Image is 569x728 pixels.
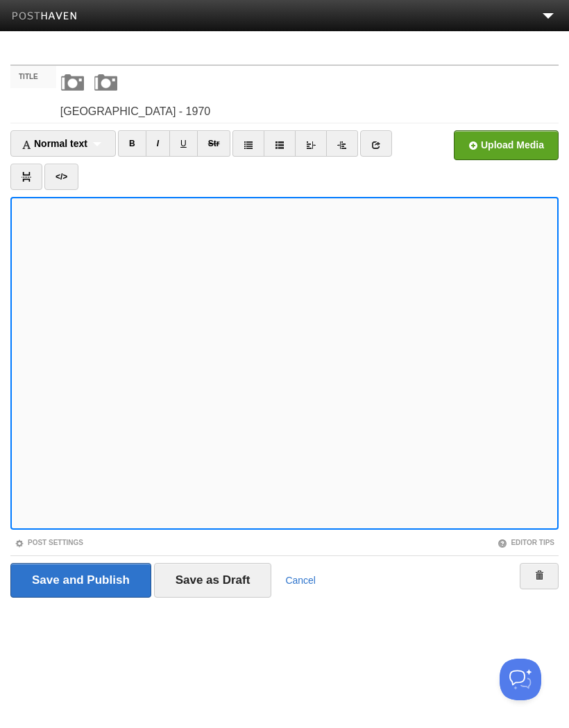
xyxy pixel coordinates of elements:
a: Editor Tips [498,539,554,546]
img: image.png [90,66,123,99]
input: Save and Publish [10,563,151,598]
a: Cancel [285,575,316,586]
label: Title [10,66,56,88]
a: Post Settings [15,539,83,546]
a: B [118,130,146,157]
img: Posthaven-bar [12,12,78,22]
img: image.png [56,66,90,99]
iframe: Help Scout Beacon - Open [500,659,541,700]
a: I [146,130,170,157]
a: Str [197,130,231,157]
span: Normal text [22,138,87,149]
a: U [169,130,198,157]
input: Save as Draft [154,563,272,598]
img: pagebreak-icon.png [22,172,31,182]
del: Str [208,139,220,148]
a: </> [44,164,78,190]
